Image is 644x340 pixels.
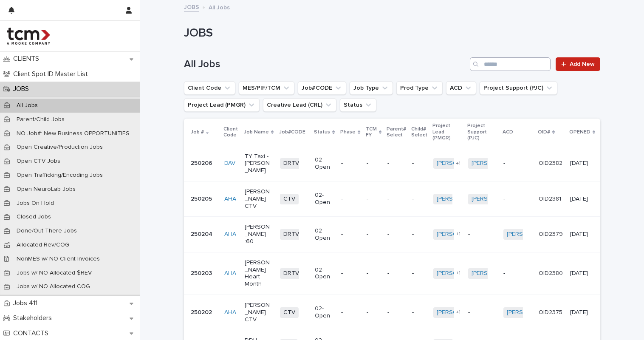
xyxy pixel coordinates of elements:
a: [PERSON_NAME]-TCM [437,270,497,277]
p: [DATE] [570,231,594,238]
p: [PERSON_NAME] Heart Month [245,259,273,288]
p: - [387,195,405,203]
p: Job Name [244,127,269,137]
a: JOBS [184,2,199,11]
p: OID2380 [539,270,563,277]
p: OID2375 [539,309,563,316]
a: [PERSON_NAME]-TCM [507,309,568,316]
a: AHA [224,309,236,316]
span: + 1 [456,271,460,276]
p: - [412,231,427,238]
p: Parent# Select [387,125,406,140]
button: Job#CODE [298,81,346,95]
p: - [503,160,532,167]
p: 250204 [191,231,217,238]
a: [PERSON_NAME]-TCM [472,270,532,277]
p: Project Lead (PMGR) [432,121,463,143]
p: Job # [191,127,204,137]
p: [PERSON_NAME] CTV [245,302,273,323]
p: Job#CODE [279,127,305,137]
p: 250206 [191,160,217,167]
button: ACD [446,81,476,95]
span: CTV [280,194,299,204]
p: [DATE] [570,160,594,167]
button: Prod Type [396,81,443,95]
p: OID2382 [539,160,563,167]
p: - [468,231,497,238]
input: Search [470,57,551,71]
p: OID2381 [539,195,563,203]
p: NO Job#: New Business OPPORTUNITIES [10,130,136,137]
button: Job Type [350,81,393,95]
a: [PERSON_NAME]-TCM [437,195,497,203]
p: Allocated Rev/COG [10,241,76,249]
p: - [367,231,381,238]
p: All Jobs [209,2,230,11]
p: [DATE] [570,195,594,203]
p: ACD [503,127,513,137]
p: NonMES w/ NO Client Invoices [10,255,107,263]
p: - [367,309,381,316]
p: Project Support (PJC) [467,121,497,143]
span: DRTV [280,158,302,169]
p: 02-Open [315,305,334,320]
p: Stakeholders [10,314,59,322]
p: OPENED [569,127,590,137]
p: [PERSON_NAME] CTV [245,188,273,210]
p: Jobs w/ NO Allocated $REV [10,269,99,277]
p: - [468,309,497,316]
a: Add New [556,57,600,71]
p: - [341,160,359,167]
img: 4hMmSqQkux38exxPVZHQ [7,28,50,45]
a: AHA [224,231,236,238]
p: - [341,231,359,238]
button: Creative Lead (CRL) [263,98,336,112]
span: + 1 [456,310,460,315]
a: [PERSON_NAME]-TCM [507,231,568,238]
p: Child# Select [411,125,427,140]
p: - [367,160,381,167]
p: - [503,195,532,203]
h1: All Jobs [184,58,466,71]
a: DAV [224,160,235,167]
button: Client Code [184,81,235,95]
p: 02-Open [315,192,334,206]
p: - [503,270,532,277]
p: - [367,195,381,203]
p: Jobs w/ NO Allocated COG [10,283,97,290]
p: TY Taxi - [PERSON_NAME] [245,153,273,174]
p: Status [314,127,330,137]
p: [PERSON_NAME] :60 [245,224,273,245]
tr: 250203AHA [PERSON_NAME] Heart MonthDRTV02-Open----[PERSON_NAME]-TCM +1[PERSON_NAME]-TCM -OID2380[... [184,252,639,295]
p: 250202 [191,309,217,316]
p: - [387,160,405,167]
p: CLIENTS [10,55,46,63]
p: 250205 [191,195,217,203]
p: Open CTV Jobs [10,158,67,165]
p: - [387,270,405,277]
p: - [341,270,359,277]
tr: 250202AHA [PERSON_NAME] CTVCTV02-Open----[PERSON_NAME]-TCM +1-[PERSON_NAME]-TCM OID2375[DATE]- [184,295,639,330]
p: Phase [340,127,356,137]
span: DRTV [280,268,302,279]
p: - [412,195,427,203]
p: - [412,270,427,277]
tr: 250206DAV TY Taxi - [PERSON_NAME]DRTV02-Open----[PERSON_NAME]-TCM +1[PERSON_NAME]-TCM -OID2382[DA... [184,146,639,181]
a: [PERSON_NAME]-TCM [472,195,532,203]
button: MES/PIF/TCM [239,81,294,95]
p: 02-Open [315,266,334,281]
p: [DATE] [570,309,594,316]
p: [DATE] [570,270,594,277]
p: All Jobs [10,102,45,109]
p: OID2379 [539,231,563,238]
p: 250203 [191,270,217,277]
a: [PERSON_NAME]-TCM [437,160,497,167]
button: Project Support (PJC) [480,81,557,95]
span: DRTV [280,229,302,240]
span: CTV [280,307,299,318]
tr: 250205AHA [PERSON_NAME] CTVCTV02-Open----[PERSON_NAME]-TCM [PERSON_NAME]-TCM -OID2381[DATE]- [184,181,639,216]
a: [PERSON_NAME]-TCM [437,309,497,316]
span: Add New [570,61,595,67]
p: Done/Out There Jobs [10,227,84,235]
